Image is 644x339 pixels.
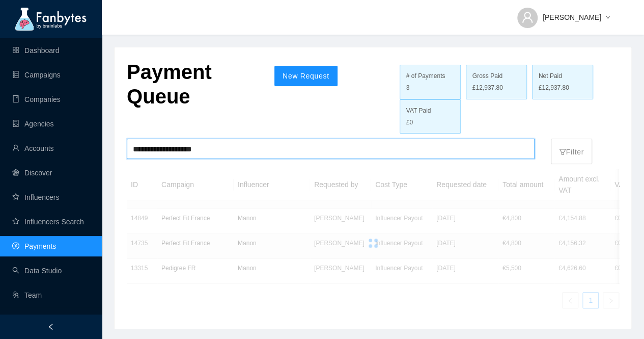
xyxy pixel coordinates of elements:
[406,118,413,127] span: £0
[12,144,54,152] a: userAccounts
[406,84,410,91] span: 3
[12,169,52,177] a: radar-chartDiscover
[12,267,62,275] a: searchData Studio
[12,218,84,226] a: starInfluencers Search
[539,83,569,93] span: £12,937.80
[12,95,61,103] a: bookCompanies
[472,83,503,93] span: £12,937.80
[472,71,520,81] div: Gross Paid
[283,72,329,80] span: New Request
[539,71,586,81] div: Net Paid
[543,12,601,23] span: [PERSON_NAME]
[605,15,610,21] span: down
[559,148,566,155] span: filter
[12,242,56,250] a: pay-circlePayments
[127,60,259,113] p: Payment Queue
[12,71,61,79] a: databaseCampaigns
[559,141,584,158] p: Filter
[521,11,534,23] span: user
[406,106,454,116] div: VAT Paid
[509,5,619,21] button: [PERSON_NAME]down
[12,291,42,299] a: usergroup-addTeam
[274,66,338,86] button: New Request
[12,46,60,55] a: appstoreDashboard
[551,139,592,164] button: filterFilter
[12,193,59,201] a: starInfluencers
[12,120,54,128] a: containerAgencies
[47,323,54,330] span: left
[406,71,454,81] div: # of Payments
